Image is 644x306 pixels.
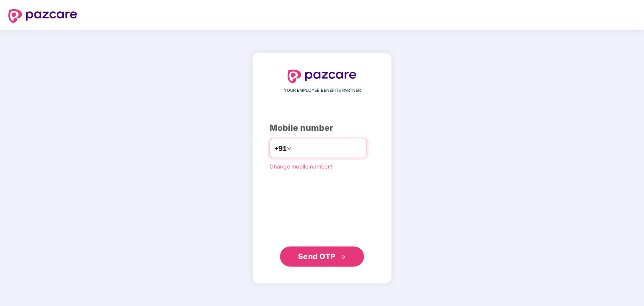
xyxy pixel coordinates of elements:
[270,122,374,135] div: Mobile number
[8,9,77,23] img: logo
[287,146,292,151] span: down
[284,87,361,94] span: YOUR EMPLOYEE BENEFITS PARTNER
[270,163,333,170] a: Change mobile number?
[341,254,346,260] span: double-right
[274,143,287,154] span: +91
[298,252,335,261] span: Send OTP
[280,246,364,267] button: Send OTPdouble-right
[288,70,356,83] img: logo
